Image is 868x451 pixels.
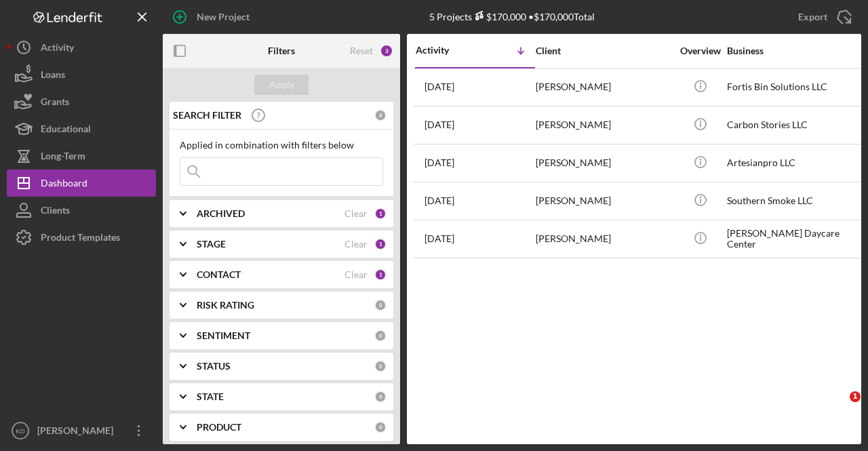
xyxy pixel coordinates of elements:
[727,221,863,257] div: [PERSON_NAME] Daycare Center
[197,300,254,311] b: RISK RATING
[727,69,863,105] div: Fortis Bin Solutions LLC
[536,107,671,143] div: [PERSON_NAME]
[374,330,387,342] div: 0
[197,361,231,372] b: STATUS
[254,75,309,95] button: Apply
[727,183,863,219] div: Southern Smoke LLC
[350,45,373,56] div: Reset
[374,269,387,281] div: 1
[472,11,526,22] div: $170,000
[41,224,120,254] div: Product Templates
[374,208,387,220] div: 1
[425,157,454,168] time: 2025-09-17 15:37
[822,391,854,424] iframe: Intercom live chat
[7,61,156,88] button: Loans
[7,170,156,197] button: Dashboard
[344,269,368,280] div: Clear
[197,391,224,402] b: STATE
[425,195,454,206] time: 2025-08-20 13:53
[374,299,387,311] div: 0
[727,45,863,56] div: Business
[197,269,241,280] b: CONTACT
[197,3,250,31] div: New Project
[41,34,74,64] div: Activity
[41,88,69,119] div: Grants
[344,239,368,250] div: Clear
[374,421,387,433] div: 0
[536,145,671,181] div: [PERSON_NAME]
[536,69,671,105] div: [PERSON_NAME]
[41,142,85,173] div: Long-Term
[7,115,156,142] button: Educational
[34,417,122,448] div: [PERSON_NAME]
[197,422,241,433] b: PRODUCT
[536,45,671,56] div: Client
[429,11,595,22] div: 5 Projects • $170,000 Total
[727,107,863,143] div: Carbon Stories LLC
[374,391,387,403] div: 0
[163,3,263,31] button: New Project
[16,427,24,435] text: KD
[344,208,368,219] div: Clear
[425,119,454,130] time: 2025-09-18 15:37
[374,360,387,372] div: 0
[374,109,387,121] div: 0
[268,45,295,56] b: Filters
[7,34,156,61] button: Activity
[374,238,387,250] div: 1
[197,239,226,250] b: STAGE
[7,88,156,115] button: Grants
[7,417,156,444] button: KD[PERSON_NAME]
[425,233,454,244] time: 2025-08-17 00:45
[7,197,156,224] button: Clients
[380,44,393,58] div: 3
[41,115,91,146] div: Educational
[7,142,156,170] button: Long-Term
[416,45,475,56] div: Activity
[675,45,726,56] div: Overview
[798,3,827,31] div: Export
[197,208,245,219] b: ARCHIVED
[7,224,156,251] button: Product Templates
[425,81,454,92] time: 2025-09-22 11:23
[41,61,65,92] div: Loans
[180,140,383,151] div: Applied in combination with filters below
[269,75,294,95] div: Apply
[727,145,863,181] div: Artesianpro LLC
[850,391,861,402] span: 1
[536,221,671,257] div: [PERSON_NAME]
[536,183,671,219] div: [PERSON_NAME]
[785,3,861,31] button: Export
[41,197,70,227] div: Clients
[173,110,241,121] b: SEARCH FILTER
[197,330,250,341] b: SENTIMENT
[41,170,87,200] div: Dashboard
